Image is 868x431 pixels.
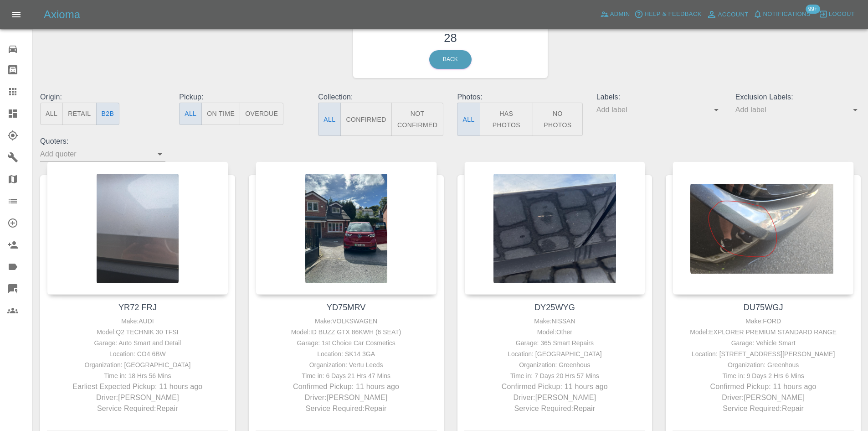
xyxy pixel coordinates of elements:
[467,316,643,327] div: Make: NISSAN
[598,7,632,21] a: Admin
[360,29,541,47] h3: 28
[258,327,435,338] div: Model: ID BUZZ GTX 86KWH (6 SEAT)
[49,392,226,403] p: Driver: [PERSON_NAME]
[467,327,643,338] div: Model: Other
[258,403,435,414] p: Service Required: Repair
[744,303,783,312] a: DU75WGJ
[467,338,643,348] div: Garage: 365 Smart Repairs
[49,327,226,338] div: Model: Q2 TECHNIK 30 TFSI
[318,103,341,136] button: All
[327,303,366,312] a: YD75MRV
[258,381,435,392] p: Confirmed Pickup: 11 hours ago
[751,7,813,21] button: Notifications
[467,392,643,403] p: Driver: [PERSON_NAME]
[467,348,643,359] div: Location: [GEOGRAPHIC_DATA]
[118,303,157,312] a: YR72 FRJ
[675,327,852,338] div: Model: EXPLORER PREMIUM STANDARD RANGE
[340,103,391,136] button: Confirmed
[675,316,852,327] div: Make: FORD
[763,9,811,20] span: Notifications
[154,148,166,161] button: Open
[735,103,847,117] input: Add label
[644,9,701,20] span: Help & Feedback
[49,316,226,327] div: Make: AUDI
[40,92,165,103] p: Origin:
[429,50,472,69] a: Back
[258,370,435,381] div: Time in: 6 Days 21 Hrs 47 Mins
[49,381,226,392] p: Earliest Expected Pickup: 11 hours ago
[829,9,855,20] span: Logout
[49,403,226,414] p: Service Required: Repair
[40,136,165,147] p: Quoters:
[179,103,202,125] button: All
[480,103,534,136] button: Has Photos
[258,348,435,359] div: Location: SK14 3GA
[258,359,435,370] div: Organization: Vertu Leeds
[632,7,704,21] button: Help & Feedback
[704,7,751,22] a: Account
[675,348,852,359] div: Location: [STREET_ADDRESS][PERSON_NAME]
[467,403,643,414] p: Service Required: Repair
[457,103,480,136] button: All
[49,338,226,348] div: Garage: Auto Smart and Detail
[258,338,435,348] div: Garage: 1st Choice Car Cosmetics
[49,348,226,359] div: Location: CO4 6BW
[179,92,304,103] p: Pickup:
[5,4,27,26] button: Open drawer
[710,104,723,116] button: Open
[467,370,643,381] div: Time in: 7 Days 20 Hrs 57 Mins
[467,359,643,370] div: Organization: Greenhous
[675,359,852,370] div: Organization: Greenhous
[391,103,444,136] button: Not Confirmed
[40,103,63,125] button: All
[675,381,852,392] p: Confirmed Pickup: 11 hours ago
[817,7,857,21] button: Logout
[40,147,152,161] input: Add quoter
[49,359,226,370] div: Organization: [GEOGRAPHIC_DATA]
[675,392,852,403] p: Driver: [PERSON_NAME]
[467,381,643,392] p: Confirmed Pickup: 11 hours ago
[533,103,583,136] button: No Photos
[718,10,749,20] span: Account
[318,92,443,103] p: Collection:
[596,103,708,117] input: Add label
[62,103,96,125] button: Retail
[49,370,226,381] div: Time in: 18 Hrs 56 Mins
[44,7,80,22] h5: Axioma
[201,103,240,125] button: On Time
[806,5,820,14] span: 99+
[675,403,852,414] p: Service Required: Repair
[96,103,120,125] button: B2B
[258,316,435,327] div: Make: VOLKSWAGEN
[735,92,861,103] p: Exclusion Labels:
[849,104,862,116] button: Open
[675,370,852,381] div: Time in: 9 Days 2 Hrs 6 Mins
[457,92,582,103] p: Photos:
[258,392,435,403] p: Driver: [PERSON_NAME]
[534,303,575,312] a: DY25WYG
[596,92,722,103] p: Labels:
[610,9,630,20] span: Admin
[240,103,283,125] button: Overdue
[675,338,852,348] div: Garage: Vehicle Smart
